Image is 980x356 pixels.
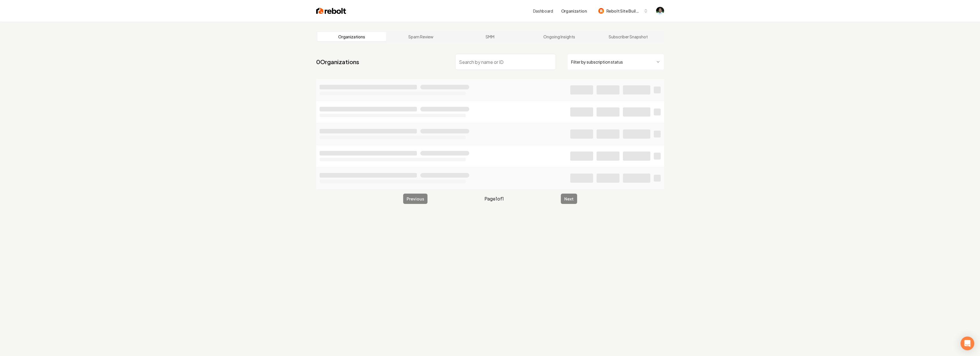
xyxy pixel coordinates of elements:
[594,32,663,41] a: Subscriber Snapshot
[317,32,387,41] a: Organizations
[456,32,525,41] a: SMM
[961,337,974,350] div: Open Intercom Messenger
[316,58,359,66] a: 0Organizations
[606,8,641,14] span: Rebolt Site Builder
[558,6,590,16] button: Organization
[656,7,664,15] button: Open user button
[386,32,456,41] a: Spam Review
[316,7,346,15] img: Rebolt Logo
[484,195,504,202] span: Page 1 of 1
[656,7,664,15] img: Arwin Rahmatpanah
[533,8,553,14] a: Dashboard
[455,54,556,70] input: Search by name or ID
[598,8,604,14] img: Rebolt Site Builder
[524,32,594,41] a: Ongoing Insights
